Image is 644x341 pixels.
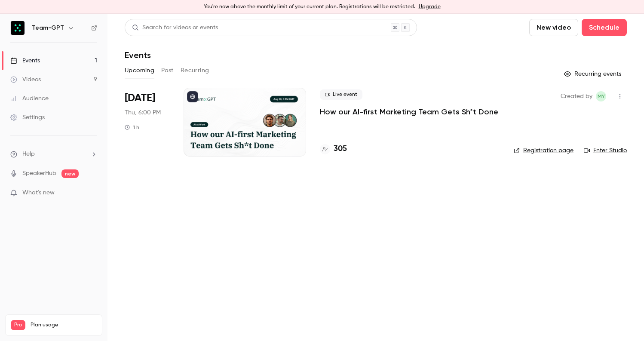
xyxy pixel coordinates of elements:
[132,23,218,32] div: Search for videos or events
[561,91,592,101] span: Created by
[596,91,606,101] span: Martin Yochev
[32,24,64,32] h6: Team-GPT
[125,50,151,60] h1: Events
[320,89,362,100] span: Live event
[10,94,49,103] div: Audience
[10,150,97,159] li: help-dropdown-opener
[31,322,97,329] span: Plan usage
[11,320,25,330] span: Pro
[181,64,209,77] button: Recurring
[320,107,498,117] a: How our AI-first Marketing Team Gets Sh*t Done
[61,169,79,178] span: new
[125,108,161,117] span: Thu, 6:00 PM
[10,113,45,122] div: Settings
[22,188,55,197] span: What's new
[320,143,347,155] a: 305
[125,64,154,77] button: Upcoming
[11,21,25,35] img: Team-GPT
[582,19,627,36] button: Schedule
[87,189,97,197] iframe: Noticeable Trigger
[125,91,155,105] span: [DATE]
[22,169,56,178] a: SpeakerHub
[10,75,41,84] div: Videos
[598,91,605,101] span: MY
[529,19,578,36] button: New video
[10,56,40,65] div: Events
[22,150,35,159] span: Help
[560,67,627,81] button: Recurring events
[125,88,170,157] div: Aug 28 Thu, 6:00 PM (Europe/Sofia)
[161,64,174,77] button: Past
[419,3,441,10] a: Upgrade
[584,146,627,155] a: Enter Studio
[514,146,573,155] a: Registration page
[334,143,347,155] h4: 305
[125,124,139,131] div: 1 h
